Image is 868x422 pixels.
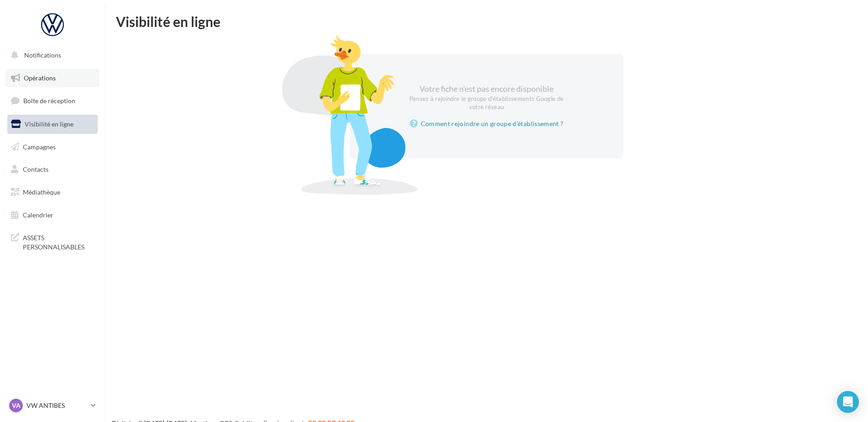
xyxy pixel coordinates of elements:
[23,142,56,150] span: Campagnes
[5,46,96,65] button: Notifications
[26,401,87,410] p: VW ANTIBES
[25,120,73,128] span: Visibilité en ligne
[23,97,75,105] span: Boîte de réception
[410,118,564,129] a: Comment rejoindre un groupe d'établissement ?
[5,206,99,225] a: Calendrier
[5,160,99,179] a: Contacts
[12,401,21,410] span: VA
[5,183,99,202] a: Médiathèque
[23,211,53,219] span: Calendrier
[24,74,56,82] span: Opérations
[408,95,565,111] div: Pensez à rejoindre le groupe d'établissements Google de votre réseau
[408,83,565,111] div: Votre fiche n'est pas encore disponible
[5,115,99,134] a: Visibilité en ligne
[7,397,98,414] a: VA VW ANTIBES
[23,232,94,251] span: ASSETS PERSONNALISABLES
[23,165,48,173] span: Contacts
[5,91,99,111] a: Boîte de réception
[116,15,857,28] div: Visibilité en ligne
[837,391,859,413] div: Open Intercom Messenger
[24,51,61,59] span: Notifications
[5,137,99,157] a: Campagnes
[23,188,60,196] span: Médiathèque
[5,69,99,88] a: Opérations
[5,228,99,255] a: ASSETS PERSONNALISABLES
